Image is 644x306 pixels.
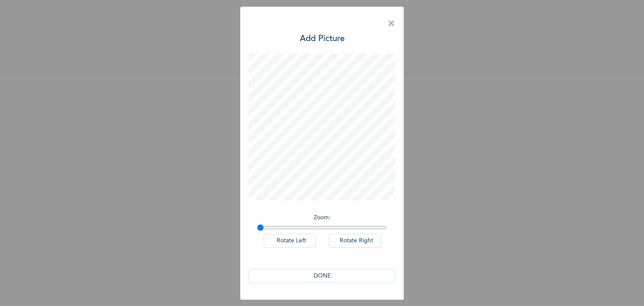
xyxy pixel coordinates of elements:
button: DONE [249,269,395,283]
button: Rotate Right [329,234,381,248]
span: × [387,15,395,33]
p: Zoom : [257,213,387,222]
button: Rotate Left [264,234,316,248]
h3: Add Picture [300,33,345,45]
span: Please add a recent Passport Photograph [247,154,397,188]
